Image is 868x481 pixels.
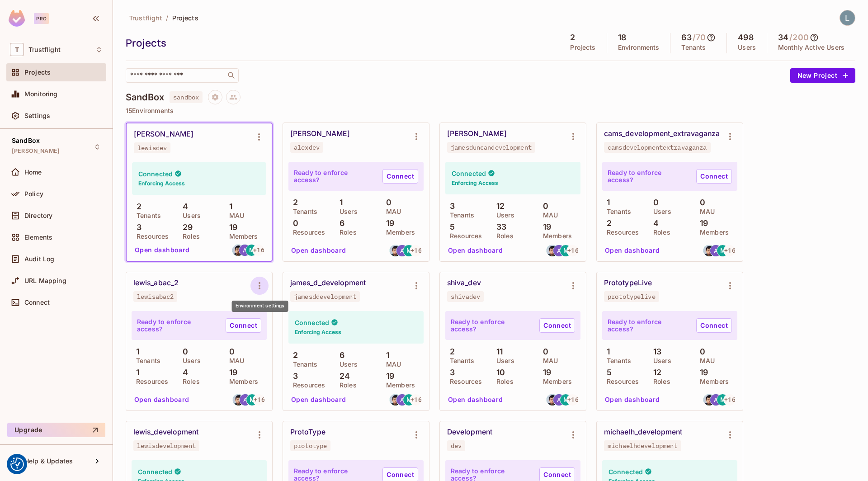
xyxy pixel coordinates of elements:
img: alexander.ip@trustflight.com [703,245,715,256]
button: Environment settings [250,128,268,146]
div: prototypelive [608,293,656,300]
a: Connect [539,318,575,333]
img: alexander.ip@trustflight.com [547,245,558,256]
p: 3 [445,368,455,377]
span: M [720,396,726,403]
img: artem.jeman@trustflight.com [396,245,408,256]
p: 3 [445,202,455,211]
button: Open dashboard [131,243,193,257]
span: + 16 [567,396,578,403]
div: Environment settings [232,301,288,312]
img: artem.jeman@trustflight.com [396,394,408,406]
span: Directory [24,212,52,219]
p: 6 [335,351,344,360]
p: 15 Environments [126,107,855,114]
h4: SandBox [126,92,164,103]
div: shivadev [451,293,480,300]
span: Project settings [208,94,222,103]
button: Open dashboard [288,392,350,407]
p: 1 [132,347,139,356]
p: Users [335,208,358,215]
span: M [563,396,569,403]
p: Users [738,44,756,51]
button: Consent Preferences [10,457,24,471]
div: michaelh_development [604,428,683,437]
p: 0 [225,347,235,356]
p: 19 [695,368,708,377]
p: 0 [695,347,705,356]
p: 0 [538,202,548,211]
div: ProtoType [290,428,325,437]
h4: Connected [609,467,643,476]
p: Users [178,357,201,364]
p: Roles [649,229,670,236]
button: Open dashboard [288,243,350,258]
h5: / 200 [789,33,809,42]
img: artem.jeman@trustflight.com [553,245,565,256]
span: Monitoring [24,90,58,98]
button: Upgrade [7,423,105,437]
img: alexander.ip@trustflight.com [390,245,401,256]
span: [PERSON_NAME] [12,147,60,155]
button: Open dashboard [444,392,507,407]
div: Projects [126,36,555,50]
span: sandbox [170,91,203,103]
p: Members [225,233,258,240]
p: 0 [649,198,659,207]
button: Open dashboard [601,243,664,258]
p: 19 [225,223,237,232]
div: jamesddevelopment [294,293,356,300]
p: Ready to enforce access? [137,318,218,333]
p: 3 [288,372,298,381]
p: Tenants [602,208,631,215]
p: 2 [288,351,298,360]
h6: Enforcing Access [138,179,185,188]
p: Projects [570,44,595,51]
div: james_d_development [290,278,366,288]
h4: Connected [138,170,173,178]
p: Roles [492,378,514,385]
span: M [250,396,255,403]
span: M [563,247,569,254]
p: 1 [382,351,389,360]
a: Connect [226,318,261,333]
img: Revisit consent button [10,457,24,471]
a: Connect [382,169,418,184]
p: MAU [382,208,401,215]
span: + 16 [724,247,735,254]
p: Tenants [681,44,706,51]
p: Tenants [602,357,631,364]
p: 6 [335,219,344,228]
button: Open dashboard [131,392,193,407]
p: 12 [649,368,661,377]
span: + 16 [724,396,735,403]
p: Roles [335,382,357,389]
p: MAU [695,357,715,364]
div: camsdevelopmentextravaganza [608,144,707,151]
p: Tenants [288,361,317,368]
p: 4 [178,202,188,211]
p: 0 [178,347,188,356]
span: Projects [172,14,198,22]
p: 19 [538,368,551,377]
p: Tenants [445,357,474,364]
span: Settings [24,112,50,119]
button: Environment settings [250,277,269,295]
span: T [10,43,24,56]
span: SandBox [12,137,40,144]
img: Lewis Youl [840,10,855,25]
p: 10 [492,368,505,377]
span: URL Mapping [24,277,66,284]
p: 2 [288,198,298,207]
button: Environment settings [564,426,582,444]
span: Home [24,169,42,176]
button: New Project [790,68,855,83]
span: Help & Updates [24,457,73,465]
span: Connect [24,299,50,306]
p: MAU [225,357,244,364]
p: Users [492,212,514,219]
button: Environment settings [407,127,425,146]
span: + 16 [254,396,264,403]
div: jamesduncandevelopment [451,144,532,151]
p: 12 [492,202,505,211]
